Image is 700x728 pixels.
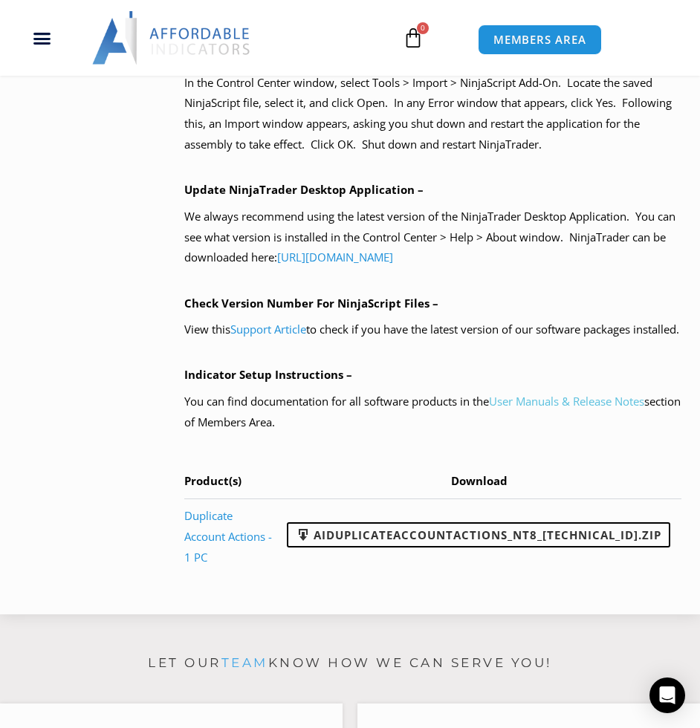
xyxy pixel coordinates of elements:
span: Product(s) [184,473,242,488]
b: Update NinjaTrader Desktop Application – [184,182,424,197]
a: 0 [380,16,446,59]
b: Indicator Setup Instructions – [184,367,352,382]
img: LogoAI | Affordable Indicators – NinjaTrader [92,11,252,65]
div: Open Intercom Messenger [649,677,685,713]
a: AIDuplicateAccountActions_NT8_[TECHNICAL_ID].zip [287,522,670,547]
a: Duplicate Account Actions - 1 PC [184,508,272,565]
p: We always recommend using the latest version of the NinjaTrader Desktop Application. You can see ... [184,207,681,269]
div: Menu Toggle [7,24,77,52]
a: [URL][DOMAIN_NAME] [277,250,393,264]
span: MEMBERS AREA [493,34,586,45]
p: In the Control Center window, select Tools > Import > NinjaScript Add-On. Locate the saved NinjaS... [184,73,681,155]
a: team [221,655,268,670]
span: Download [451,473,508,488]
b: Check Version Number For NinjaScript Files – [184,296,438,311]
a: MEMBERS AREA [478,25,602,55]
p: You can find documentation for all software products in the section of Members Area. [184,391,681,433]
p: View this to check if you have the latest version of our software packages installed. [184,319,681,340]
span: 0 [417,22,429,34]
a: Support Article [230,322,306,337]
a: User Manuals & Release Notes [489,394,644,409]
